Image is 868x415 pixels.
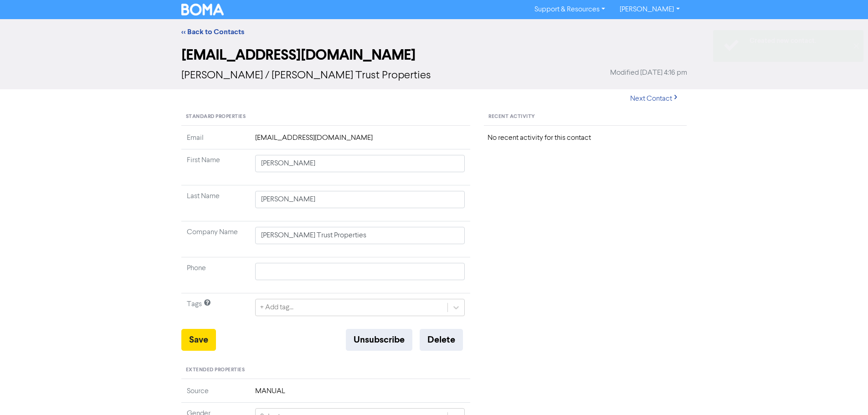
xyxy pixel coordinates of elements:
[622,89,687,108] button: Next Contact
[750,36,847,46] div: Created new contact.
[181,386,250,403] td: Source
[181,46,687,64] h2: [EMAIL_ADDRESS][DOMAIN_NAME]
[612,2,687,17] a: [PERSON_NAME]
[250,386,471,403] td: MANUAL
[181,362,471,379] div: Extended Properties
[181,149,250,185] td: First Name
[181,108,471,126] div: Standard Properties
[181,329,216,351] button: Save
[484,108,687,126] div: Recent Activity
[250,133,471,149] td: [EMAIL_ADDRESS][DOMAIN_NAME]
[527,2,612,17] a: Support & Resources
[181,4,224,15] img: BOMA Logo
[181,185,250,221] td: Last Name
[260,302,293,313] div: + Add tag...
[181,70,431,81] span: [PERSON_NAME] / [PERSON_NAME] Trust Properties
[181,133,250,149] td: Email
[181,293,250,329] td: Tags
[822,371,868,415] iframe: Chat Widget
[181,221,250,257] td: Company Name
[610,67,687,78] span: Modified [DATE] 4:16 pm
[181,27,244,36] a: << Back to Contacts
[420,329,463,351] button: Delete
[181,257,250,293] td: Phone
[488,133,683,143] div: No recent activity for this contact
[346,329,412,351] button: Unsubscribe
